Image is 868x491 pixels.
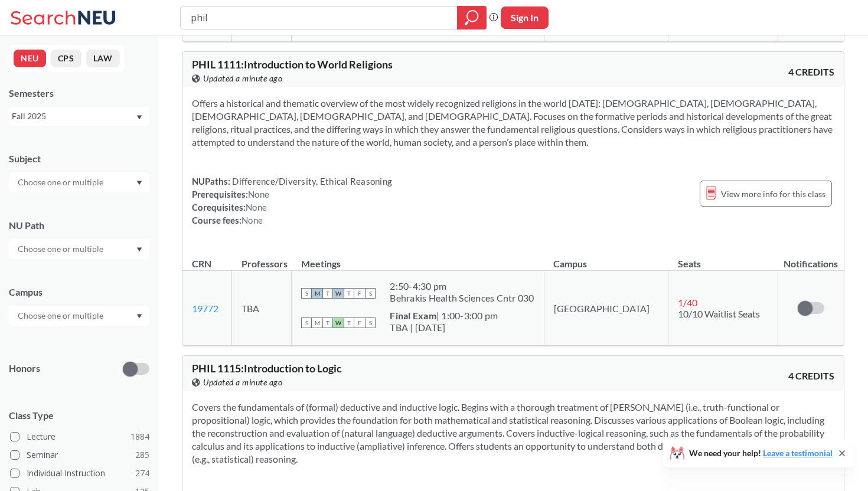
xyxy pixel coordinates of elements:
span: 1884 [130,430,149,443]
span: 10/10 Waitlist Seats [678,308,760,319]
input: Class, professor, course number, "phrase" [190,8,449,28]
div: | 1:00-3:00 pm [390,310,498,322]
button: CPS [51,50,81,67]
svg: magnifying glass [465,9,479,26]
input: Choose one or multiple [12,309,111,323]
span: W [333,317,344,328]
span: M [312,317,322,328]
button: NEU [14,50,46,67]
span: T [344,317,354,328]
span: W [333,288,344,299]
th: Professors [232,245,292,271]
div: Fall 2025Dropdown arrow [9,107,149,126]
div: Subject [9,152,149,165]
span: View more info for this class [721,186,825,201]
div: Fall 2025 [12,110,135,123]
th: Seats [668,245,778,271]
th: Notifications [778,245,844,271]
span: Updated a minute ago [203,72,282,85]
button: LAW [86,50,120,67]
span: We need your help! [689,449,833,457]
div: Behrakis Health Sciences Cntr 030 [390,292,534,304]
input: Choose one or multiple [12,175,111,189]
svg: Dropdown arrow [136,181,142,185]
span: T [344,288,354,299]
span: T [322,317,333,328]
span: S [365,288,376,299]
svg: Dropdown arrow [136,115,142,120]
span: T [322,288,333,299]
span: 4 CREDITS [788,369,834,382]
span: None [248,189,269,199]
div: Dropdown arrow [9,172,149,192]
div: NU Path [9,219,149,232]
th: Campus [544,245,668,271]
span: F [354,288,365,299]
label: Individual Instruction [10,466,149,481]
span: S [365,317,376,328]
div: Dropdown arrow [9,306,149,326]
div: CRN [192,257,211,270]
span: S [301,288,312,299]
span: F [354,317,365,328]
span: M [312,288,322,299]
section: Covers the fundamentals of (formal) deductive and inductive logic. Begins with a thorough treatme... [192,401,834,466]
span: Class Type [9,409,149,422]
div: 2:50 - 4:30 pm [390,280,534,292]
span: Updated a minute ago [203,376,282,389]
span: S [301,317,312,328]
span: Difference/Diversity, Ethical Reasoning [230,176,392,186]
p: Honors [9,362,40,375]
td: TBA [232,271,292,346]
section: Offers a historical and thematic overview of the most widely recognized religions in the world [D... [192,97,834,149]
div: magnifying glass [457,6,487,30]
span: None [246,202,267,212]
span: 1 / 40 [678,297,697,308]
div: Semesters [9,87,149,100]
span: None [242,215,263,225]
div: Campus [9,286,149,299]
input: Choose one or multiple [12,242,111,256]
a: Leave a testimonial [763,448,833,458]
label: Lecture [10,429,149,444]
label: Seminar [10,447,149,463]
a: 19772 [192,303,218,314]
button: Sign In [501,6,549,29]
td: [GEOGRAPHIC_DATA] [544,271,668,346]
span: 274 [135,467,149,480]
svg: Dropdown arrow [136,247,142,252]
span: PHIL 1115 : Introduction to Logic [192,362,342,375]
div: NUPaths: Prerequisites: Corequisites: Course fees: [192,175,392,227]
th: Meetings [292,245,544,271]
svg: Dropdown arrow [136,314,142,319]
div: TBA | [DATE] [390,322,498,333]
span: 4 CREDITS [788,66,834,78]
b: Final Exam [390,310,436,321]
span: 285 [135,449,149,461]
div: Dropdown arrow [9,239,149,259]
span: PHIL 1111 : Introduction to World Religions [192,58,393,71]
